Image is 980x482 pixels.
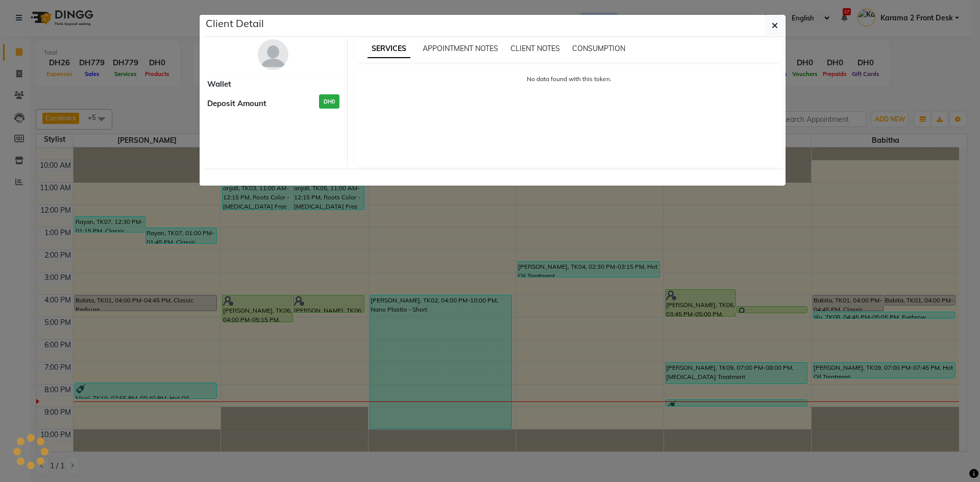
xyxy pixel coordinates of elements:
span: Wallet [207,79,231,90]
p: No data found with this token. [365,74,773,84]
h5: Client Detail [206,16,264,31]
span: CLIENT NOTES [510,44,560,53]
span: APPOINTMENT NOTES [423,44,498,53]
span: SERVICES [367,40,410,58]
img: avatar [258,39,288,70]
span: Deposit Amount [207,98,266,110]
h3: DH0 [319,94,339,109]
span: CONSUMPTION [572,44,625,53]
